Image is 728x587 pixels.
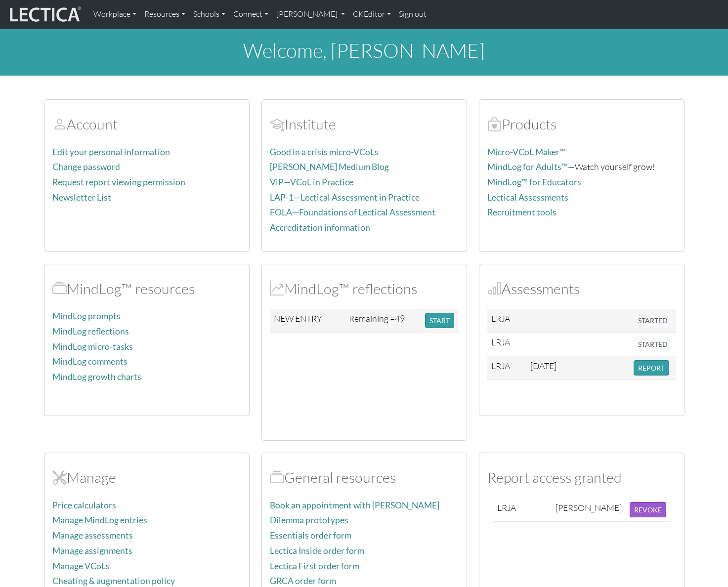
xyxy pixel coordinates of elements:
a: Sign out [395,4,430,25]
a: Recruitment tools [487,207,557,217]
td: LRJA [487,356,526,380]
h2: MindLog™ reflections [270,280,459,297]
a: Newsletter List [52,192,111,203]
a: [PERSON_NAME] [272,4,349,25]
a: Accreditation information [270,222,370,233]
a: MindLog growth charts [52,372,141,382]
a: MindLog comments [52,356,128,367]
td: LRJA [493,498,552,522]
button: REVOKE [630,502,666,517]
h2: Manage [52,469,241,486]
a: ViP—VCoL in Practice [270,177,353,187]
a: GRCA order form [270,576,336,586]
span: Manage [52,468,67,486]
a: Cheating & augmentation policy [52,576,175,586]
a: [PERSON_NAME] Medium Blog [270,162,389,172]
a: Manage assignments [52,545,132,556]
td: Remaining = [345,309,421,333]
td: NEW ENTRY [270,309,345,333]
a: MindLog reflections [52,326,129,336]
a: Manage MindLog entries [52,515,147,525]
span: MindLog™ resources [52,280,67,297]
a: MindLog micro-tasks [52,341,133,352]
a: Edit your personal information [52,147,170,157]
button: START [425,313,454,328]
a: Lectica First order form [270,561,359,571]
a: MindLog prompts [52,311,121,321]
a: Dilemma prototypes [270,515,348,525]
span: Account [52,115,67,133]
span: 49 [395,313,405,324]
p: —Watch yourself grow! [487,160,676,174]
a: Resources [140,4,189,25]
td: LRJA [487,309,526,333]
a: Lectica Inside order form [270,545,364,556]
h2: Report access granted [487,469,676,486]
span: Resources [270,468,284,486]
a: MindLog™ for Educators [487,177,581,187]
a: FOLA—Foundations of Lectical Assessment [270,207,435,217]
h2: Assessments [487,280,676,297]
h2: Institute [270,116,459,133]
td: LRJA [487,333,526,356]
a: Good in a crisis micro-VCoLs [270,147,379,157]
h2: Account [52,116,241,133]
span: MindLog [270,280,284,297]
a: Manage VCoLs [52,561,110,571]
span: Account [270,115,284,133]
a: CKEditor [349,4,395,25]
h2: Products [487,116,676,133]
a: Change password [52,162,120,172]
button: REPORT [634,360,669,376]
span: [DATE] [530,360,557,371]
a: Essentials order form [270,530,351,541]
a: Price calculators [52,500,116,510]
h2: MindLog™ resources [52,280,241,297]
a: Workplace [89,4,140,25]
a: Manage assessments [52,530,133,541]
a: Lectical Assessments [487,192,568,203]
a: MindLog for Adults™ [487,162,568,172]
a: Book an appointment with [PERSON_NAME] [270,500,439,510]
div: [PERSON_NAME] [556,502,622,513]
a: Request report viewing permission [52,177,185,187]
a: LAP-1—Lectical Assessment in Practice [270,192,420,203]
span: Assessments [487,280,502,297]
span: Products [487,115,502,133]
a: Schools [189,4,229,25]
a: Micro-VCoL Maker™ [487,147,566,157]
img: lecticalive [7,5,82,24]
a: Connect [229,4,272,25]
h2: General resources [270,469,459,486]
